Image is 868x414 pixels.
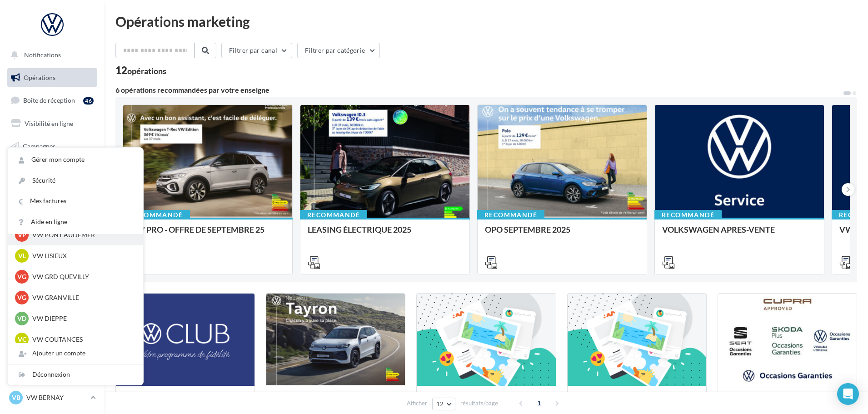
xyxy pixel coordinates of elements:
a: Calendrier [5,205,99,224]
span: Notifications [24,51,61,59]
div: Opérations marketing [115,15,857,28]
a: Gérer mon compte [8,150,143,170]
div: 6 opérations recommandées par votre enseigne [115,86,843,94]
a: Boîte de réception46 [5,90,99,110]
a: Mes factures [8,191,143,211]
div: VOLKSWAGEN APRES-VENTE [662,225,817,243]
span: 1 [532,396,546,410]
span: Afficher [407,399,427,408]
div: OPO SEPTEMBRE 2025 [485,225,639,243]
a: Visibilité en ligne [5,114,99,133]
div: 46 [83,97,94,105]
p: VW BERNAY [26,393,87,402]
a: Campagnes DataOnDemand [5,257,99,284]
a: Opérations [5,68,99,87]
span: 12 [436,400,444,408]
span: VG [17,293,26,302]
div: Open Intercom Messenger [837,383,859,405]
p: VW GRANVILLE [32,293,132,302]
p: VW COUTANCES [32,335,132,344]
span: VL [18,251,26,260]
span: VP [18,230,26,239]
a: VB VW BERNAY [7,389,97,406]
span: Opérations [24,74,55,81]
a: Contacts [5,159,99,178]
p: VW DIEPPE [32,314,132,323]
div: LEASING ÉLECTRIQUE 2025 [308,225,462,243]
div: Déconnexion [8,364,143,385]
button: Filtrer par catégorie [297,43,380,58]
span: Visibilité en ligne [25,120,73,127]
div: opérations [127,67,166,75]
p: VW PONT AUDEMER [32,230,132,239]
span: Campagnes [23,142,55,150]
p: VW LISIEUX [32,251,132,260]
span: VG [17,272,26,281]
span: VC [18,335,26,344]
div: Recommandé [123,210,190,220]
div: Ajouter un compte [8,343,143,364]
div: Recommandé [654,210,722,220]
p: VW GRD QUEVILLY [32,272,132,281]
div: 12 [115,65,166,75]
div: Recommandé [477,210,544,220]
span: résultats/page [460,399,498,408]
a: Aide en ligne [8,212,143,232]
a: PLV et print personnalisable [5,227,99,254]
a: Médiathèque [5,182,99,201]
a: Campagnes [5,137,99,156]
button: Filtrer par canal [221,43,292,58]
span: VD [17,314,26,323]
a: Sécurité [8,170,143,191]
span: VB [12,393,20,402]
div: VW PRO - OFFRE DE SEPTEMBRE 25 [130,225,285,243]
button: Notifications [5,45,95,65]
span: Boîte de réception [23,96,75,104]
button: 12 [432,398,455,410]
div: Recommandé [300,210,367,220]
